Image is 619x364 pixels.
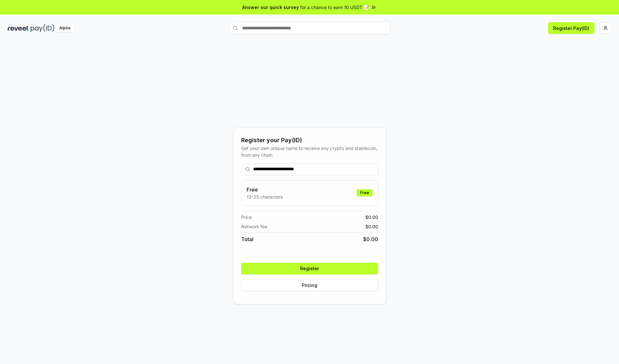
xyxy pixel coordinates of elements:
[365,223,378,230] span: $ 0.00
[241,235,253,243] span: Total
[357,189,373,196] div: Free
[363,235,378,243] span: $ 0.00
[242,4,299,11] span: Answer our quick survey
[241,145,378,158] div: Get your own unique name to receive any crypto and stablecoin, from any chain
[548,22,594,34] button: Register Pay(ID)
[300,4,369,11] span: for a chance to earn 10 USDT 📝
[241,280,378,291] button: Pricing
[31,24,54,32] img: pay_id
[56,24,74,32] div: Alpha
[241,136,378,145] div: Register your Pay(ID)
[241,223,267,230] span: Network fee
[8,24,29,32] img: reveel_dark
[365,214,378,221] span: $ 0.00
[241,214,252,221] span: Price
[247,193,283,200] p: 13-25 characters
[241,263,378,274] button: Register
[247,186,283,193] h3: Free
